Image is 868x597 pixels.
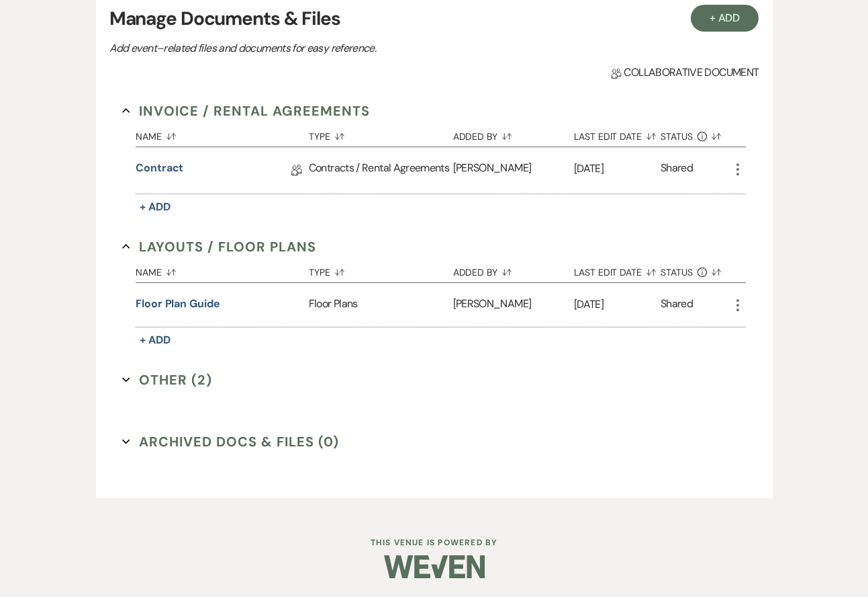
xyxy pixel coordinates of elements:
img: Weven Logo [384,543,485,590]
button: Name [136,257,309,282]
span: + Add [140,333,171,347]
div: Floor Plans [309,283,453,327]
button: + Add [136,331,175,350]
p: [DATE] [574,160,661,177]
span: + Add [140,200,171,214]
button: + Add [691,5,759,32]
button: + Add [136,198,175,216]
p: [DATE] [574,296,661,313]
a: Contract [136,160,183,181]
button: Other (2) [122,370,212,390]
button: Status [661,257,730,282]
div: Shared [661,160,693,181]
div: Contracts / Rental Agreements [309,147,453,194]
h3: Manage Documents & Files [109,5,759,33]
button: floor plan guide [136,296,220,312]
div: Shared [661,296,693,314]
button: Name [136,121,309,147]
button: Added By [453,121,574,147]
span: Status [661,268,693,277]
button: Archived Docs & Files (0) [122,432,339,452]
button: Added By [453,257,574,282]
div: [PERSON_NAME] [453,147,574,194]
button: Type [309,121,453,147]
button: Type [309,257,453,282]
p: Add event–related files and documents for easy reference. [109,40,579,57]
button: Last Edit Date [574,121,661,147]
button: Layouts / Floor Plans [122,237,316,257]
button: Status [661,121,730,147]
button: Last Edit Date [574,257,661,282]
span: Collaborative document [611,65,759,81]
button: Invoice / Rental Agreements [122,101,370,121]
div: [PERSON_NAME] [453,283,574,327]
span: Status [661,132,693,141]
